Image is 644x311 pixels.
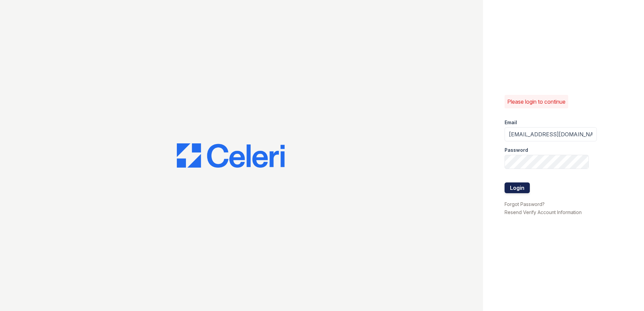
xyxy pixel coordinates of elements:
[177,143,285,168] img: CE_Logo_Blue-a8612792a0a2168367f1c8372b55b34899dd931a85d93a1a3d3e32e68fde9ad4.png
[507,98,566,106] p: Please login to continue
[505,201,545,207] a: Forgot Password?
[505,147,528,153] label: Password
[505,209,582,215] a: Resend Verify Account Information
[505,119,517,126] label: Email
[505,182,530,193] button: Login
